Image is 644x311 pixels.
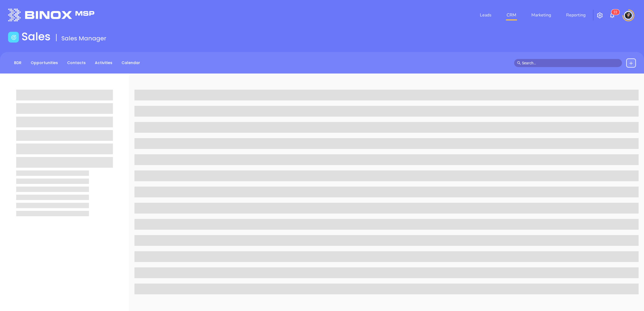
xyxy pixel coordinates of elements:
[478,10,494,20] a: Leads
[61,34,106,43] span: Sales Manager
[118,58,143,67] a: Calendar
[64,58,89,67] a: Contacts
[522,60,619,66] input: Search…
[22,30,51,43] h1: Sales
[8,9,94,21] img: logo
[92,58,116,67] a: Activities
[614,10,615,14] span: 2
[27,58,61,67] a: Opportunities
[624,11,633,20] img: user
[564,10,588,20] a: Reporting
[517,61,521,65] span: search
[529,10,553,20] a: Marketing
[11,58,25,67] a: BDR
[611,9,619,15] sup: 22
[597,12,603,19] img: iconSetting
[609,12,615,19] img: iconNotification
[615,10,617,14] span: 2
[504,10,518,20] a: CRM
